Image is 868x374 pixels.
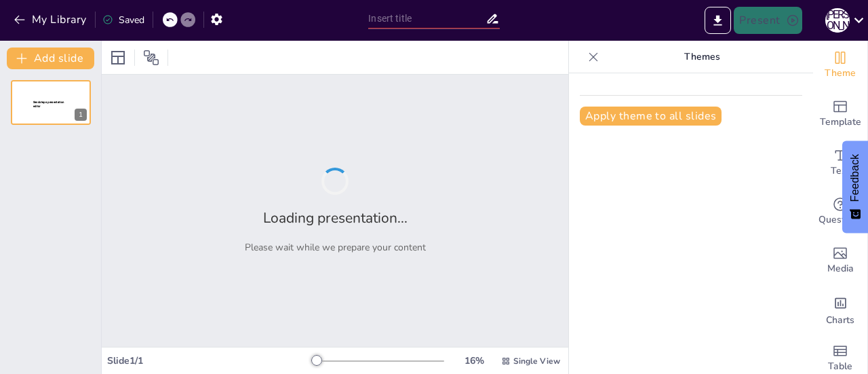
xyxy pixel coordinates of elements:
div: 1 [11,80,91,125]
p: Please wait while we prepare your content [245,241,426,254]
div: Add charts and graphs [813,285,867,334]
div: 1 [75,109,87,121]
span: Position [143,50,159,66]
div: Slide 1 / 1 [107,354,314,367]
p: Themes [604,41,800,73]
span: Theme [825,66,856,81]
span: Feedback [849,154,861,202]
div: Add text boxes [813,138,867,187]
h2: Loading presentation... [263,208,408,227]
div: 16 % [458,354,490,367]
button: А [PERSON_NAME] [825,7,850,34]
div: Saved [102,14,144,26]
span: Charts [826,313,854,328]
span: Text [831,164,850,179]
div: Layout [107,47,129,69]
span: Single View [513,356,560,367]
button: Export to PowerPoint [705,7,731,34]
div: Change the overall theme [813,41,867,90]
span: Sendsteps presentation editor [33,100,64,108]
span: Media [827,261,854,276]
div: Get real-time input from your audience [813,187,867,236]
input: Insert title [368,9,485,29]
button: Present [734,7,802,34]
span: Questions [818,212,863,227]
div: А [PERSON_NAME] [825,8,850,33]
div: Add images, graphics, shapes or video [813,236,867,285]
span: Table [828,359,852,374]
span: Template [820,115,861,130]
div: Add ready made slides [813,90,867,138]
button: Add slide [7,48,94,69]
button: Feedback - Show survey [842,141,868,233]
button: Apply theme to all slides [580,107,722,126]
button: My Library [10,9,92,31]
